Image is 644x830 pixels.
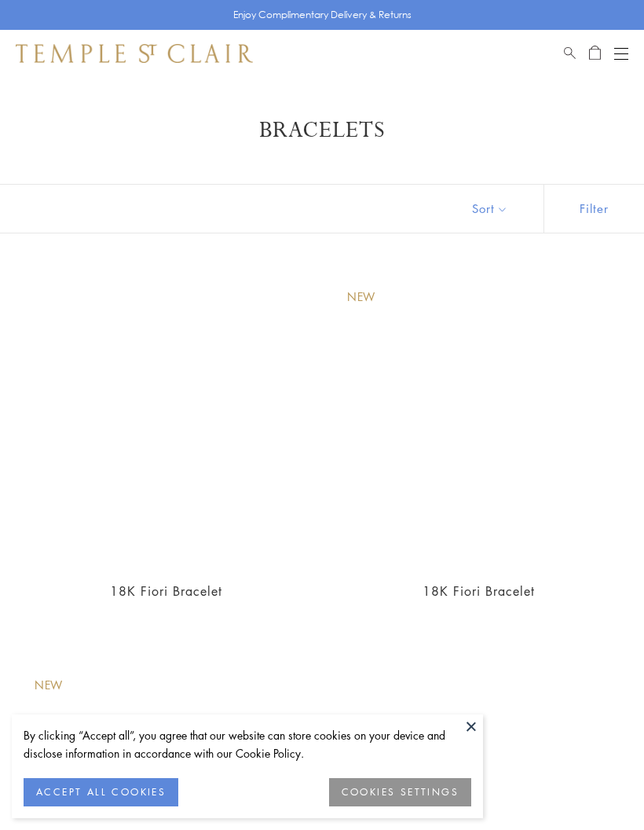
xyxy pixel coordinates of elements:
[614,44,628,63] button: Open navigation
[565,756,628,814] iframe: Gorgias live chat messenger
[331,273,625,567] a: B31885-FIORIMX
[24,778,178,806] button: ACCEPT ALL COOKIES
[233,7,412,23] p: Enjoy Complimentary Delivery & Returns
[110,582,222,600] a: 18K Fiori Bracelet
[24,726,471,762] div: By clicking “Accept all”, you agree that our website can store cookies on your device and disclos...
[35,677,63,694] div: New
[564,44,576,63] a: Search
[423,582,535,600] a: 18K Fiori Bracelet
[19,273,313,567] a: 18K Fiori Bracelet
[543,185,644,233] button: Show filters
[347,288,375,306] div: New
[39,116,605,145] h1: Bracelets
[329,778,471,806] button: COOKIES SETTINGS
[16,44,253,63] img: Temple St. Clair
[437,185,543,233] button: Show sort by
[589,44,601,63] a: Open Shopping Bag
